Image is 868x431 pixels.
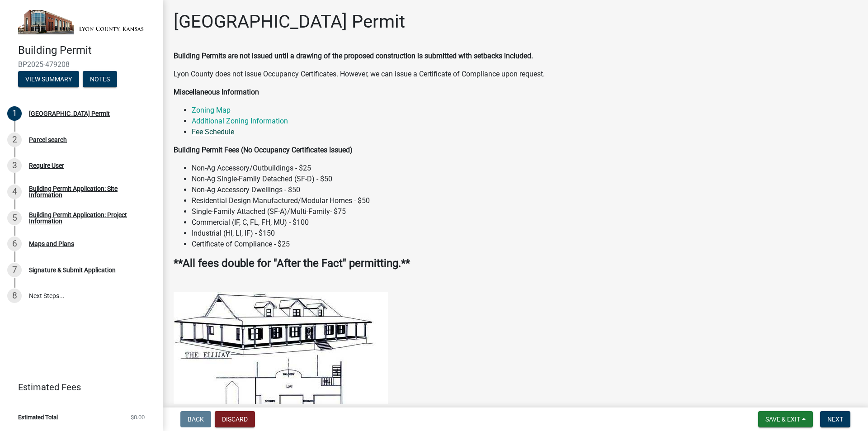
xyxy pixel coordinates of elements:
button: Discard [215,411,255,427]
button: Next [820,411,850,427]
span: Next [827,416,843,423]
li: Non-Ag Accessory Dwellings - $50 [192,185,857,195]
button: Back [180,411,211,427]
p: Lyon County does not issue Occupancy Certificates. However, we can issue a Certificate of Complia... [174,69,857,80]
li: Residential Design Manufactured/Modular Homes - $50 [192,195,857,206]
span: $0.00 [131,414,145,420]
button: Save & Exit [758,411,813,427]
div: 1 [7,106,22,121]
div: 7 [7,263,22,277]
div: [GEOGRAPHIC_DATA] Permit [29,110,110,117]
a: Additional Zoning Information [192,117,288,125]
div: Building Permit Application: Project Information [29,212,148,224]
li: Industrial (HI, LI, IF) - $150 [192,228,857,239]
a: Fee Schedule [192,128,234,136]
button: Notes [83,71,117,87]
li: Certificate of Compliance - $25 [192,239,857,250]
span: Estimated Total [18,414,58,420]
strong: Building Permits are not issued until a drawing of the proposed construction is submitted with se... [174,52,533,60]
div: Parcel search [29,137,67,143]
li: Non-Ag Accessory/Outbuildings - $25 [192,163,857,174]
div: 5 [7,211,22,225]
h1: [GEOGRAPHIC_DATA] Permit [174,11,405,33]
div: 2 [7,133,22,147]
a: Zoning Map [192,106,231,114]
img: Lyon County, Kansas [18,9,148,34]
button: View Summary [18,71,79,87]
div: 3 [7,158,22,173]
div: 6 [7,237,22,251]
div: 8 [7,289,22,303]
li: Commercial (IF, C, FL, FH, MU) - $100 [192,217,857,228]
strong: Building Permit Fees (No Occupancy Certificates Issued) [174,146,353,154]
span: BP2025-479208 [18,60,145,69]
span: Back [188,416,204,423]
span: Save & Exit [765,416,800,423]
div: 4 [7,185,22,199]
div: Signature & Submit Application [29,267,116,273]
wm-modal-confirm: Notes [83,76,117,84]
div: Building Permit Application: Site Information [29,185,148,198]
h4: Building Permit [18,44,156,57]
div: Maps and Plans [29,241,74,247]
li: Single-Family Attached (SF-A)/Multi-Family- $75 [192,206,857,217]
div: Require User [29,162,64,169]
wm-modal-confirm: Summary [18,76,79,84]
strong: **All fees double for "After the Fact" permitting.** [174,257,410,270]
li: Non-Ag Single-Family Detached (SF-D) - $50 [192,174,857,185]
a: Estimated Fees [7,378,148,396]
strong: Miscellaneous Information [174,88,259,96]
